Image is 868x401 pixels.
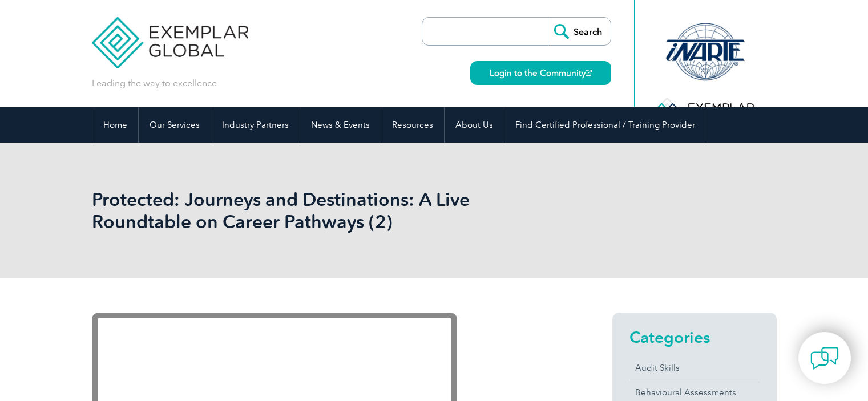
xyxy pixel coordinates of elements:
a: Industry Partners [211,107,300,143]
img: open_square.png [586,70,592,76]
a: Find Certified Professional / Training Provider [504,107,706,143]
h2: Categories [629,328,760,346]
a: Home [92,107,138,143]
input: Search [548,18,611,45]
img: contact-chat.png [810,344,839,372]
a: News & Events [300,107,381,143]
a: Our Services [139,107,211,143]
h1: Protected: Journeys and Destinations: A Live Roundtable on Career Pathways (2) [92,188,530,233]
p: Leading the way to excellence [92,77,217,90]
a: Login to the Community [470,61,611,85]
a: Resources [381,107,444,143]
a: About Us [445,107,504,143]
a: Audit Skills [629,356,760,380]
